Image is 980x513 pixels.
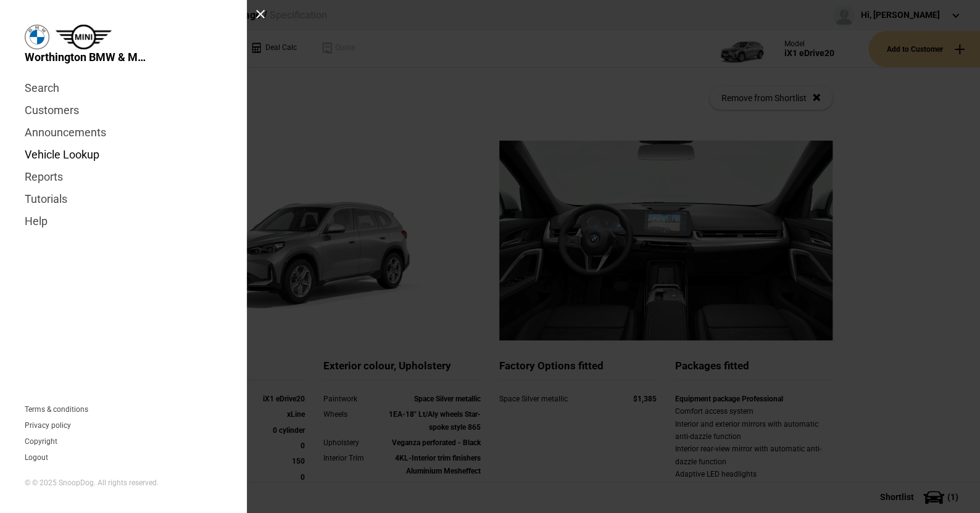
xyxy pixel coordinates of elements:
a: Reports [25,166,222,188]
a: Announcements [25,121,222,144]
div: © © 2025 SnoopDog. All rights reserved. [25,478,222,488]
a: Customers [25,99,222,121]
img: bmw.png [25,25,49,49]
a: Privacy policy [25,422,71,429]
button: Logout [25,454,48,461]
a: Vehicle Lookup [25,144,222,166]
a: Help [25,210,222,232]
span: Worthington BMW & MINI Garage [25,49,148,65]
a: Copyright [25,438,57,445]
a: Terms & conditions [25,406,88,413]
a: Tutorials [25,188,222,210]
a: Search [25,77,222,99]
img: mini.png [56,25,112,49]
